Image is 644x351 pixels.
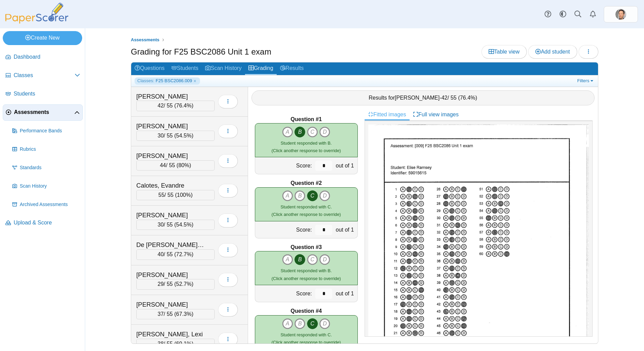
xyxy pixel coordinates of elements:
span: 30 [158,222,164,228]
small: (Click another response to override) [272,204,341,217]
a: Students [168,62,202,75]
i: D [319,190,330,201]
span: 44 [160,162,166,168]
span: F25 BSC2086.009 [156,78,192,84]
div: [PERSON_NAME] [136,151,204,160]
span: Scan History [20,183,80,190]
div: De [PERSON_NAME], [PERSON_NAME] [136,240,204,249]
div: Score: [255,285,314,302]
i: A [282,190,293,201]
b: Question #1 [291,116,322,123]
b: Question #2 [291,179,322,187]
a: ps.HSacT1knwhZLr8ZK [604,6,638,23]
span: Add student [535,49,570,55]
a: Full view images [410,109,462,120]
i: A [282,127,293,137]
span: Table view [489,49,520,55]
div: Calotes, Evandre [136,181,204,190]
a: Create New [3,31,82,45]
a: PaperScorer [3,19,71,25]
span: Student responded with C. [280,332,332,337]
a: Scan History [202,62,245,75]
span: [PERSON_NAME] [395,95,440,101]
span: 38 [158,341,164,347]
i: D [319,127,330,137]
a: Scan History [10,178,83,194]
div: Score: [255,157,314,174]
img: ps.HSacT1knwhZLr8ZK [615,9,626,20]
span: 72.7% [176,251,191,257]
a: Fitted images [365,109,410,120]
div: / 55 ( ) [136,220,215,230]
span: 69.1% [176,341,191,347]
a: Standards [10,160,83,176]
b: Question #4 [291,307,322,315]
a: Assessments [129,36,161,44]
a: Filters [576,77,596,84]
a: Performance Bands [10,123,83,139]
span: Assessments [131,37,159,42]
a: Table view [481,45,527,59]
i: B [294,254,305,265]
div: out of 1 [334,221,357,238]
span: 100% [177,192,191,198]
i: D [319,254,330,265]
div: / 55 ( ) [136,309,215,319]
i: C [307,127,318,137]
span: 80% [178,162,189,168]
span: 30 [158,133,164,138]
a: Classes [3,68,83,84]
small: (Click another response to override) [272,268,341,281]
span: 76.4% [460,95,475,101]
a: Rubrics [10,141,83,158]
b: Question #3 [291,244,322,251]
i: D [319,318,330,329]
div: / 55 ( ) [136,101,215,111]
i: A [282,318,293,329]
span: 76.4% [176,103,191,108]
span: 55 [158,192,165,198]
div: [PERSON_NAME], Lexi [136,330,204,339]
a: Archived Assessments [10,196,83,213]
span: 37 [158,311,164,317]
span: 54.5% [176,133,191,138]
span: 54.5% [176,222,191,228]
span: Students [14,90,80,98]
div: / 55 ( ) [136,339,215,349]
i: C [307,190,318,201]
span: Student responded with C. [280,204,332,209]
span: Performance Bands [20,128,80,134]
a: Assessments [3,104,83,121]
span: Rubrics [20,146,80,153]
div: [PERSON_NAME] [136,211,204,220]
span: Assessments [14,108,74,116]
small: (Click another response to override) [272,141,341,153]
div: [PERSON_NAME] [136,300,204,309]
small: (Click another response to override) [272,332,341,345]
i: B [294,190,305,201]
a: Alerts [585,7,600,22]
div: [PERSON_NAME] [136,270,204,279]
a: Dashboard [3,49,83,65]
div: / 55 ( ) [136,249,215,260]
span: 42 [441,95,447,101]
span: 40 [158,251,164,257]
span: Standards [20,164,80,171]
div: / 55 ( ) [136,190,215,200]
span: Patrick Rowe [615,9,626,20]
span: Archived Assessments [20,201,80,208]
span: Student responded with B. [281,141,332,146]
span: Student responded with B. [281,268,332,273]
a: Questions [131,62,168,75]
div: / 55 ( ) [136,131,215,141]
div: out of 1 [334,285,357,302]
span: Upload & Score [14,219,80,226]
a: Upload & Score [3,215,83,231]
i: B [294,127,305,137]
i: C [307,254,318,265]
a: Grading [245,62,277,75]
i: C [307,318,318,329]
span: 29 [158,281,164,287]
div: out of 1 [334,157,357,174]
div: / 55 ( ) [136,160,215,171]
